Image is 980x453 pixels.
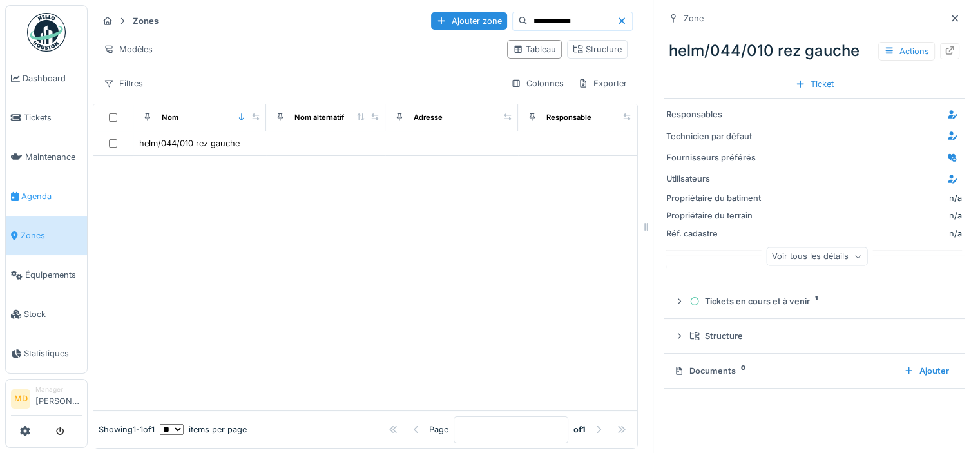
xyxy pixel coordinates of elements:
[768,209,962,222] div: n/a
[21,190,82,202] span: Agenda
[6,177,87,216] a: Agenda
[949,192,962,204] div: n/a
[98,74,149,93] div: Filtres
[6,334,87,373] a: Statistiques
[546,112,591,123] div: Responsable
[664,34,965,68] div: helm/044/010 rez gauche
[6,216,87,255] a: Zones
[766,247,867,266] div: Voir tous les détails
[505,74,570,93] div: Colonnes
[162,112,178,123] div: Nom
[573,423,586,436] strong: of 1
[35,385,82,394] div: Manager
[23,72,82,84] span: Dashboard
[790,75,839,93] div: Ticket
[6,98,87,137] a: Tickets
[24,111,82,124] span: Tickets
[11,385,82,416] a: MD Manager[PERSON_NAME]
[6,294,87,334] a: Stock
[878,42,935,61] div: Actions
[572,74,633,93] div: Exporter
[6,137,87,177] a: Maintenance
[666,227,763,240] div: Réf. cadastre
[674,365,894,377] div: Documents
[21,229,82,242] span: Zones
[573,43,622,55] div: Structure
[24,308,82,320] span: Stock
[684,12,704,24] div: Zone
[11,389,30,409] li: MD
[6,255,87,294] a: Équipements
[294,112,344,123] div: Nom alternatif
[128,15,164,27] strong: Zones
[666,108,763,120] div: Responsables
[669,289,959,313] summary: Tickets en cours et à venir1
[25,151,82,163] span: Maintenance
[666,151,763,164] div: Fournisseurs préférés
[689,330,949,342] div: Structure
[414,112,443,123] div: Adresse
[35,385,82,412] li: [PERSON_NAME]
[666,192,763,204] div: Propriétaire du batiment
[431,12,507,30] div: Ajouter zone
[429,423,448,436] div: Page
[513,43,556,55] div: Tableau
[666,130,763,142] div: Technicien par défaut
[666,173,763,185] div: Utilisateurs
[899,362,954,380] div: Ajouter
[669,359,959,383] summary: Documents0Ajouter
[25,269,82,281] span: Équipements
[139,137,240,149] div: helm/044/010 rez gauche
[768,227,962,240] div: n/a
[666,209,763,222] div: Propriétaire du terrain
[689,295,949,307] div: Tickets en cours et à venir
[24,347,82,360] span: Statistiques
[27,13,66,52] img: Badge_color-CXgf-gQk.svg
[99,423,155,436] div: Showing 1 - 1 of 1
[669,324,959,348] summary: Structure
[98,40,159,59] div: Modèles
[160,423,247,436] div: items per page
[6,59,87,98] a: Dashboard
